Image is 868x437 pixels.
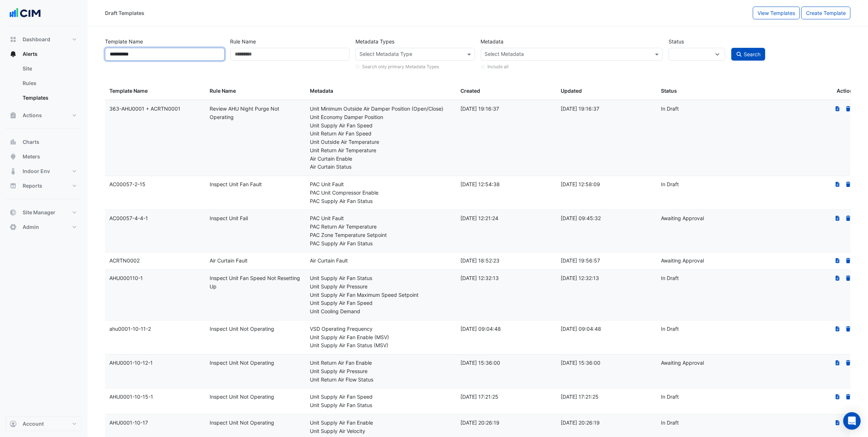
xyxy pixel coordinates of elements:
div: Inspect Unit Not Operating [210,359,301,367]
label: Metadata [481,35,504,48]
span: Awaiting Approval [661,215,704,221]
div: Unit Supply Air Fan Enable [310,419,452,427]
div: Unit Supply Air Fan Speed [310,299,452,307]
div: Draft Templates [105,9,144,17]
div: [DATE] 20:26:19 [460,419,552,427]
span: Rule Name [210,88,236,94]
span: Alerts [23,50,38,58]
span: Meters [23,153,40,160]
div: Air Curtain Fault [310,257,452,265]
div: PAC Supply Air Fan Status [310,239,452,248]
div: [DATE] 19:56:57 [561,257,652,265]
span: Updated [561,88,582,94]
span: View Templates [758,10,795,16]
div: [DATE] 17:21:25 [460,393,552,401]
button: Account [6,417,82,431]
button: Charts [6,135,82,149]
label: Include all [487,64,509,70]
div: Unit Return Air Flow Status [310,376,452,384]
span: Admin [23,223,39,231]
div: Inspect Unit Not Operating [210,325,301,333]
a: Delete [845,326,852,332]
div: [DATE] 12:21:24 [460,214,552,223]
div: [DATE] 09:04:48 [460,325,552,333]
div: Unit Supply Air Fan Speed [310,122,452,130]
div: Unit Supply Air Fan Status [310,274,452,283]
div: Unit Supply Air Pressure [310,283,452,291]
div: Inspect Unit Fan Speed Not Resetting Up [210,274,301,291]
fa-icon: The template has an existing draft. Click 'Edit' if you would like to update the draft. [834,326,841,332]
span: Status [661,88,677,94]
span: In Draft [661,394,679,400]
div: VSD Operating Frequency [310,325,452,333]
label: Metadata Types [355,35,394,48]
div: Air Curtain Status [310,163,452,171]
a: Delete [845,275,852,281]
span: Awaiting Approval [661,360,704,366]
button: Alerts [6,47,82,61]
div: AC00057-4-4-1 [109,214,201,223]
div: Inspect Unit Not Operating [210,419,301,427]
fa-icon: The template has an existing draft. Click 'Edit' if you would like to update the draft. [834,394,841,400]
span: Account [23,420,44,428]
div: ACRTN0002 [109,257,201,265]
div: AC00057-2-15 [109,180,201,189]
div: [DATE] 18:52:23 [460,257,552,265]
div: [DATE] 12:32:13 [561,274,652,283]
button: Reports [6,179,82,193]
fa-icon: The template has an existing draft. Click 'Edit' if you would like to update the draft. [834,181,841,187]
a: Delete [845,394,852,400]
span: In Draft [661,275,679,281]
app-icon: Dashboard [9,36,17,43]
fa-icon: The template has an existing draft that has been submitted for approval. Click 'Edit' if you woul... [834,257,841,264]
span: In Draft [661,419,679,426]
div: Unit Supply Air Fan Status [310,401,452,410]
span: Indoor Env [23,168,50,175]
a: Site [17,61,82,76]
div: [DATE] 17:21:25 [561,393,652,401]
app-icon: Site Manager [9,209,17,216]
div: AHU0001-10-17 [109,419,201,427]
button: Dashboard [6,32,82,47]
div: [DATE] 19:16:37 [460,105,552,113]
app-icon: Indoor Env [9,168,17,175]
div: Air Curtain Enable [310,155,452,163]
div: Alerts [6,61,82,108]
button: Actions [6,108,82,123]
div: Open Intercom Messenger [843,412,861,430]
div: Unit Supply Air Velocity [310,427,452,436]
span: Created [460,88,480,94]
div: [DATE] 20:26:19 [561,419,652,427]
span: Metadata [310,88,333,94]
div: 363-AHU0001 + ACRTN0001 [109,105,201,113]
div: PAC Zone Temperature Setpoint [310,231,452,239]
span: In Draft [661,106,679,112]
div: Unit Supply Air Fan Status (MSV) [310,341,452,350]
button: Search [731,48,766,61]
app-icon: Alerts [9,50,17,58]
div: [DATE] 09:45:32 [561,214,652,223]
button: Indoor Env [6,164,82,179]
label: Search only primary Metadata Types [362,64,439,70]
app-icon: Actions [9,112,17,119]
div: PAC Unit Compressor Enable [310,189,452,197]
div: Unit Economy Damper Position [310,113,452,122]
div: Unit Minimum Outside Air Damper Position (Open/Close) [310,105,452,113]
span: Awaiting Approval [661,257,704,264]
div: [DATE] 12:58:09 [561,180,652,189]
fa-icon: The template has an existing draft. Click 'Edit' if you would like to update the draft. [834,106,841,112]
span: Template Name [109,88,148,94]
div: AHU000110-1 [109,274,201,283]
div: PAC Return Air Temperature [310,223,452,231]
div: [DATE] 09:04:48 [561,325,652,333]
div: [DATE] 15:36:00 [561,359,652,367]
label: Status [669,35,684,48]
div: Inspect Unit Fan Fault [210,180,301,189]
div: [DATE] 19:16:37 [561,105,652,113]
div: AHU0001-10-15-1 [109,393,201,401]
span: Action [837,87,853,95]
span: Reports [23,182,42,189]
button: Meters [6,149,82,164]
div: Air Curtain Fault [210,257,301,265]
span: Dashboard [23,36,50,43]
